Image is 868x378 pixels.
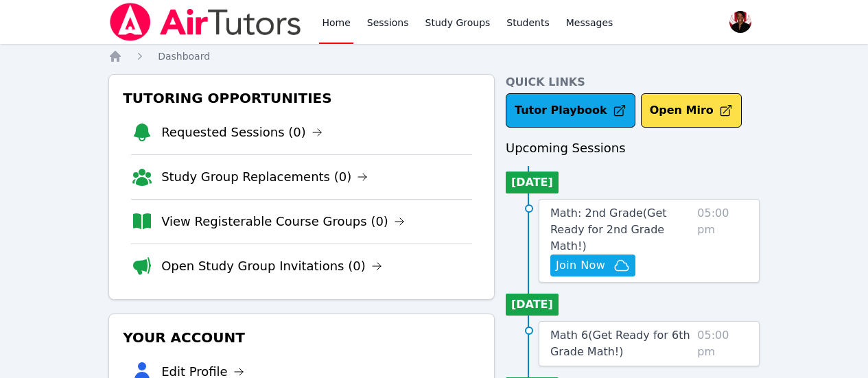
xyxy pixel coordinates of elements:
[550,206,667,252] span: Math: 2nd Grade ( Get Ready for 2nd Grade Math! )
[161,212,405,231] a: View Registerable Course Groups (0)
[158,51,210,62] span: Dashboard
[506,74,760,91] h4: Quick Links
[697,205,748,276] span: 05:00 pm
[641,93,742,128] button: Open Miro
[506,172,559,193] li: [DATE]
[506,294,559,316] li: [DATE]
[697,327,748,360] span: 05:00 pm
[550,255,635,276] button: Join Now
[120,86,483,110] h3: Tutoring Opportunities
[556,257,605,274] span: Join Now
[161,167,368,187] a: Study Group Replacements (0)
[506,139,760,158] h3: Upcoming Sessions
[161,123,322,142] a: Requested Sessions (0)
[550,329,690,358] span: Math 6 ( Get Ready for 6th Grade Math! )
[120,325,483,350] h3: Your Account
[550,327,692,360] a: Math 6(Get Ready for 6th Grade Math!)
[158,49,210,63] a: Dashboard
[108,49,760,63] nav: Breadcrumb
[108,3,303,41] img: Air Tutors
[161,257,382,276] a: Open Study Group Invitations (0)
[566,16,613,29] span: Messages
[550,205,692,255] a: Math: 2nd Grade(Get Ready for 2nd Grade Math!)
[506,93,635,128] a: Tutor Playbook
